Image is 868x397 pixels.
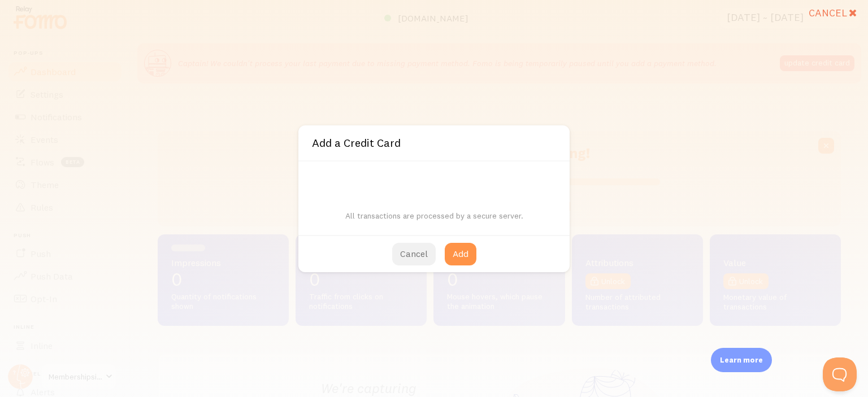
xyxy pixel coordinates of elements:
[823,357,857,391] iframe: Help Scout Beacon - Open
[711,348,772,372] div: Learn more
[392,243,436,265] button: Cancel
[312,199,556,221] p: All transactions are processed by a secure server.
[720,355,763,365] p: Learn more
[445,243,476,265] button: Add
[809,7,861,20] div: Cancel
[305,137,401,149] h3: Add a Credit Card
[312,175,556,185] iframe: Secure card payment input frame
